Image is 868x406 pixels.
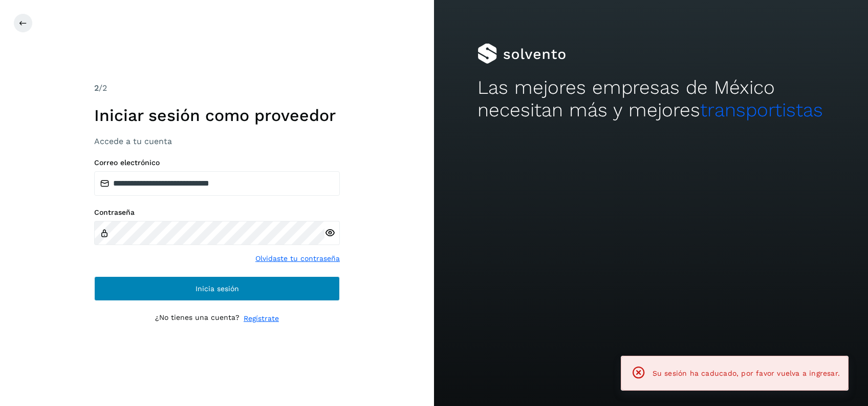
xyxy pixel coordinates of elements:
span: Inicia sesión [196,285,239,292]
a: Regístrate [244,313,279,324]
h2: Las mejores empresas de México necesitan más y mejores [478,76,824,122]
button: Inicia sesión [94,276,340,301]
span: Su sesión ha caducado, por favor vuelva a ingresar. [653,369,840,377]
span: 2 [94,83,99,93]
label: Correo electrónico [94,158,340,167]
p: ¿No tienes una cuenta? [155,313,240,324]
a: Olvidaste tu contraseña [255,253,340,264]
label: Contraseña [94,208,340,217]
span: transportistas [700,99,823,121]
h1: Iniciar sesión como proveedor [94,106,340,125]
h3: Accede a tu cuenta [94,136,340,146]
div: /2 [94,82,340,94]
